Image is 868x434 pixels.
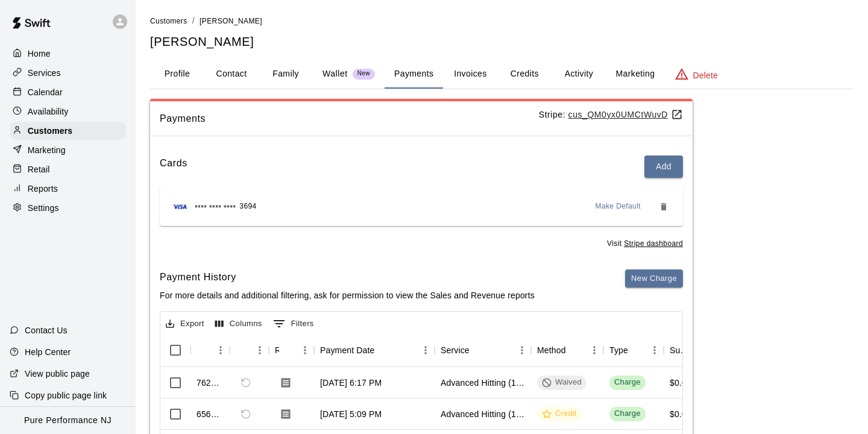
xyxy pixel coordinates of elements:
a: Customers [150,16,187,25]
div: Service [435,333,531,367]
a: Availability [10,102,126,121]
button: Sort [628,342,645,359]
button: Download Receipt [275,372,297,394]
p: Delete [693,69,718,81]
div: Charge [614,377,641,388]
span: Make Default [596,201,641,213]
a: Marketing [10,141,126,159]
p: For more details and additional filtering, ask for permission to view the Sales and Revenue reports [160,289,535,301]
button: Payments [385,60,443,89]
p: View public page [25,368,90,380]
p: Services [28,67,61,79]
a: Customers [10,122,126,140]
button: Credits [497,60,552,89]
span: Customers [150,17,187,25]
button: Menu [212,341,230,359]
button: Sort [236,342,253,359]
button: Add [644,156,683,178]
div: Payment Date [320,333,375,367]
button: Profile [150,60,204,89]
span: Refund payment [236,404,256,424]
button: Sort [566,342,583,359]
h5: [PERSON_NAME] [150,34,854,50]
img: Credit card brand logo [169,201,191,213]
p: Retail [28,163,50,175]
div: Receipt [269,333,314,367]
p: Help Center [25,346,71,358]
div: Method [531,333,603,367]
div: basic tabs example [150,60,854,89]
div: Subtotal [670,333,689,367]
a: Calendar [10,83,126,101]
div: Waived [542,377,582,388]
li: / [192,14,195,27]
div: 762878 [197,377,224,389]
div: Aug 18, 2025, 6:17 PM [320,377,382,389]
p: Home [28,48,51,60]
button: Menu [646,341,664,359]
div: $0.00 [670,408,691,420]
nav: breadcrumb [150,14,854,28]
button: Make Default [591,197,646,216]
div: Charge [614,408,641,420]
div: Id [190,333,230,367]
p: Calendar [28,86,63,98]
p: Reports [28,183,58,195]
h6: Payment History [160,269,535,285]
p: Contact Us [25,324,68,336]
p: Copy public page link [25,389,107,401]
button: Sort [470,342,486,359]
button: Menu [296,341,314,359]
a: Settings [10,199,126,217]
span: Payments [160,111,539,127]
div: Type [603,333,664,367]
p: Customers [28,125,72,137]
h6: Cards [160,156,187,178]
span: New [353,70,375,78]
div: Payment Date [314,333,435,367]
div: Receipt [275,333,279,367]
p: Wallet [322,68,348,80]
div: Home [10,45,126,63]
div: 656175 [197,408,224,420]
a: Reports [10,180,126,198]
span: Refund payment [236,373,256,393]
p: Settings [28,202,59,214]
a: Retail [10,160,126,178]
div: Jun 18, 2025, 5:09 PM [320,408,382,420]
button: Contact [204,60,259,89]
a: Services [10,64,126,82]
button: Menu [585,341,603,359]
button: Sort [197,342,213,359]
span: Visit [607,238,683,250]
div: Credit [542,408,577,420]
div: Advanced Hitting (13-18) [441,377,525,389]
button: Download Receipt [275,403,297,425]
button: Menu [251,341,269,359]
div: Method [537,333,566,367]
p: Marketing [28,144,66,156]
a: cus_QM0yx0UMCtWuvD [568,110,683,119]
p: Pure Performance NJ [24,414,112,427]
button: Invoices [443,60,497,89]
button: Sort [375,342,392,359]
button: Menu [417,341,435,359]
button: Remove [654,197,673,216]
div: Advanced Hitting (13-18) [441,408,525,420]
button: Sort [279,342,296,359]
button: Export [163,315,207,333]
div: Refund [230,333,269,367]
button: New Charge [625,269,683,288]
p: Stripe: [539,108,683,121]
a: You don't have the permission to visit the Stripe dashboard [624,239,683,248]
button: Family [259,60,313,89]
